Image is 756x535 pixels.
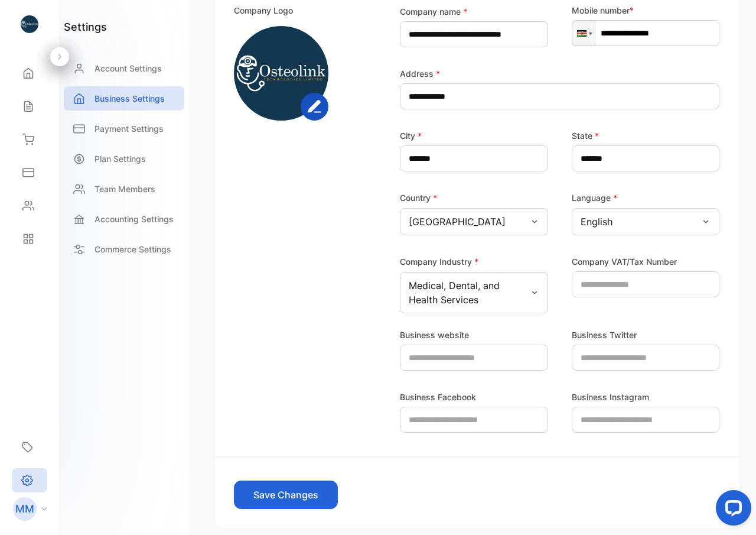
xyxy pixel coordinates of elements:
[572,21,595,46] div: Kenya: + 254
[400,193,437,203] label: Country
[409,278,530,307] p: Medical, Dental, and Health Services
[234,26,328,121] img: https://vencrusme-beta-s3bucket.s3.amazonaws.com/businesslogos/52bc3889-4db7-4ea9-890f-a2027e643d...
[572,329,637,341] label: Business Twitter
[94,213,174,225] p: Accounting Settings
[400,257,478,267] label: Company Industry
[572,4,720,17] p: Mobile number
[234,481,338,509] button: Save Changes
[706,485,756,535] iframe: LiveChat chat widget
[21,15,38,33] img: logo
[64,207,184,231] a: Accounting Settings
[400,67,440,80] label: Address
[64,177,184,201] a: Team Members
[400,329,469,341] label: Business website
[94,92,165,105] p: Business Settings
[572,193,617,203] label: Language
[64,116,184,141] a: Payment Settings
[64,86,184,111] a: Business Settings
[64,147,184,171] a: Plan Settings
[572,255,677,268] label: Company VAT/Tax Number
[64,19,107,35] h1: settings
[581,215,612,229] p: English
[94,62,162,74] p: Account Settings
[94,122,164,135] p: Payment Settings
[94,243,171,255] p: Commerce Settings
[64,237,184,261] a: Commerce Settings
[572,391,649,403] label: Business Instagram
[400,391,476,403] label: Business Facebook
[400,129,422,142] label: City
[572,129,599,142] label: State
[15,501,34,517] p: MM
[94,183,155,195] p: Team Members
[409,215,506,229] p: [GEOGRAPHIC_DATA]
[234,4,293,17] p: Company Logo
[64,56,184,80] a: Account Settings
[94,153,146,165] p: Plan Settings
[400,5,467,18] label: Company name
